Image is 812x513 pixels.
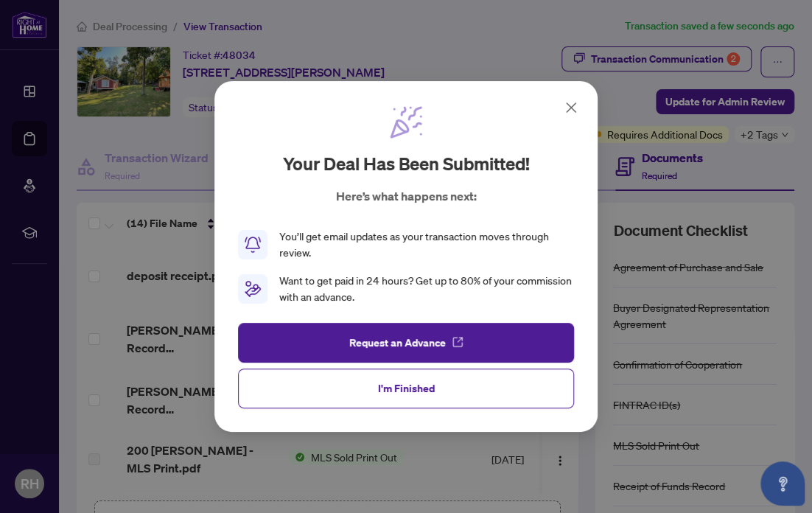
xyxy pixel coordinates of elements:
div: Want to get paid in 24 hours? Get up to 80% of your commission with an advance. [279,273,574,305]
button: Request an Advance [238,323,574,363]
h2: Your deal has been submitted! [283,152,530,175]
button: I'm Finished [238,369,574,408]
span: Request an Advance [349,331,446,355]
span: I'm Finished [378,377,435,400]
button: Open asap [760,461,805,506]
p: Here’s what happens next: [336,187,477,205]
div: You’ll get email updates as your transaction moves through review. [279,228,574,261]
